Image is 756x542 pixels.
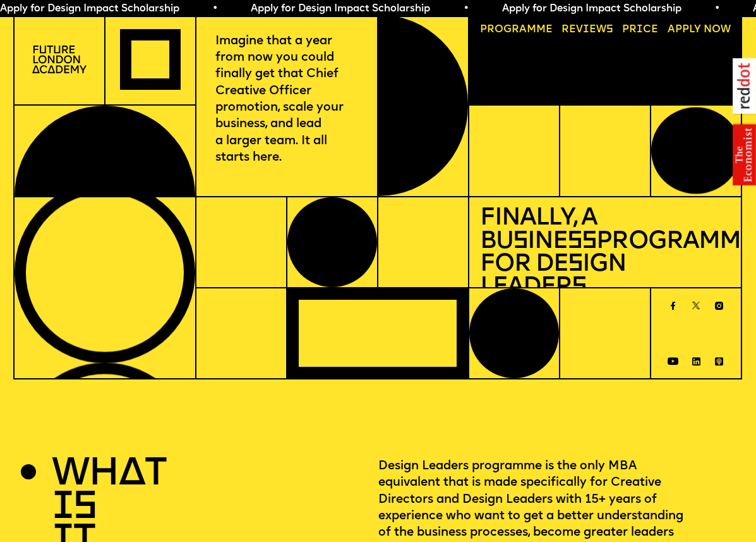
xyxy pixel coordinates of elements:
[713,4,719,14] span: •
[567,230,596,254] span: ss
[668,25,675,35] span: A
[474,20,558,40] a: Programme
[556,20,619,40] a: Reviews
[572,275,586,300] span: s
[519,25,527,35] span: a
[215,34,358,167] p: Imagine that a year from now you could finally get that Chief Creative Officer promotion, scale y...
[513,230,527,254] span: s
[462,4,468,14] span: •
[211,4,217,14] span: •
[568,252,582,277] span: s
[480,207,731,300] h1: Finally, a Bu ine Programme for De ign Leader
[662,20,736,40] a: Apply now
[617,20,664,40] a: Price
